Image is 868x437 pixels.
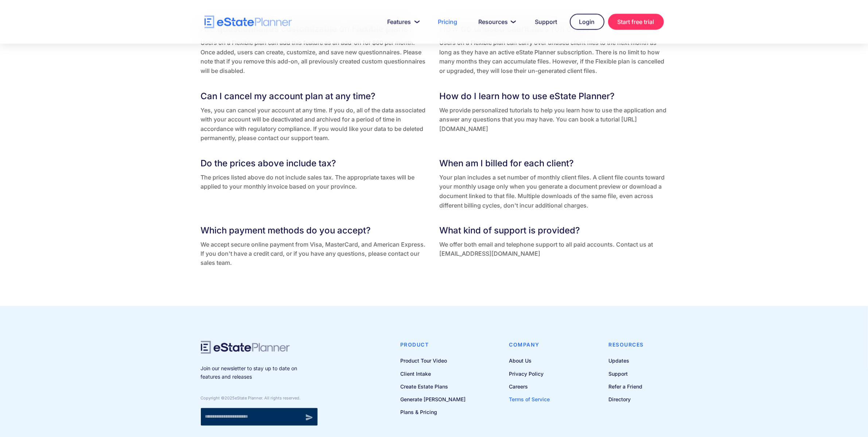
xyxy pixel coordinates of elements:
[440,157,667,170] h3: When am I billed for each client?
[509,382,550,391] a: Careers
[201,408,318,426] form: Newsletter signup
[440,240,667,259] p: We offer both email and telephone support to all paid accounts. Contact us at [EMAIL_ADDRESS][DOM...
[400,408,466,417] a: Plans & Pricing
[400,356,466,366] a: Product Tour Video
[470,15,523,29] a: Resources
[609,370,644,379] a: Support
[440,224,667,237] h3: What kind of support is provided?
[400,370,466,379] a: Client Intake
[201,90,429,103] h3: Can I cancel my account plan at any time?
[201,157,429,170] h3: Do the prices above include tax?
[400,395,466,404] a: Generate [PERSON_NAME]
[201,224,429,237] h3: Which payment methods do you accept?
[570,14,604,30] a: Login
[609,395,644,404] a: Directory
[509,341,550,349] h4: Company
[201,240,429,268] p: We accept secure online payment from Visa, MasterCard, and American Express. If you don't have a ...
[201,106,429,143] p: Yes, you can cancel your account at any time. If you do, all of the data associated with your acc...
[379,15,426,29] a: Features
[400,341,466,349] h4: Product
[429,15,466,29] a: Pricing
[201,173,429,192] p: The prices listed above do not include sales tax. The appropriate taxes will be applied to your m...
[440,38,667,76] p: Users on a Flexible plan can carry over unused client files to the next month as long as they hav...
[440,90,667,103] h3: How do I learn how to use eState Planner?
[205,16,292,28] a: home
[201,396,318,401] div: Copyright © eState Planner. All rights reserved.
[440,173,667,210] p: Your plan includes a set number of monthly client files. A client file counts toward your monthly...
[201,38,429,76] p: Users on a Flexible plan can add this feature as an add-on for $60 per month. Once added, users c...
[609,341,644,349] h4: Resources
[440,106,667,134] p: We provide personalized tutorials to help you learn how to use the application and answer any que...
[225,396,235,401] span: 2025
[400,382,466,391] a: Create Estate Plans
[509,370,550,379] a: Privacy Policy
[608,14,664,30] a: Start free trial
[526,15,566,29] a: Support
[509,356,550,366] a: About Us
[609,356,644,366] a: Updates
[201,365,318,381] p: Join our newsletter to stay up to date on features and releases
[509,395,550,404] a: Terms of Service
[609,382,644,391] a: Refer a Friend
